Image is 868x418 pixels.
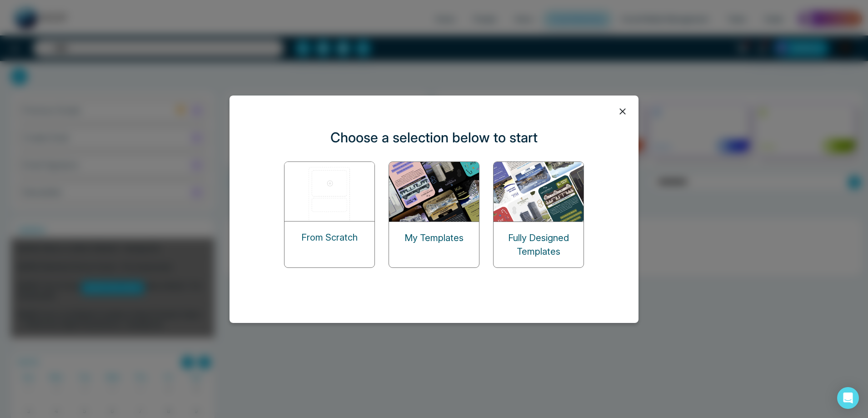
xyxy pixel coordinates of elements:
[330,127,538,148] p: Choose a selection below to start
[494,162,584,222] img: designed-templates.png
[284,162,375,221] img: start-from-scratch.png
[389,162,480,222] img: my-templates.png
[837,387,859,409] div: Open Intercom Messenger
[404,231,464,245] p: My Templates
[494,231,584,258] p: Fully Designed Templates
[301,231,358,244] p: From Scratch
